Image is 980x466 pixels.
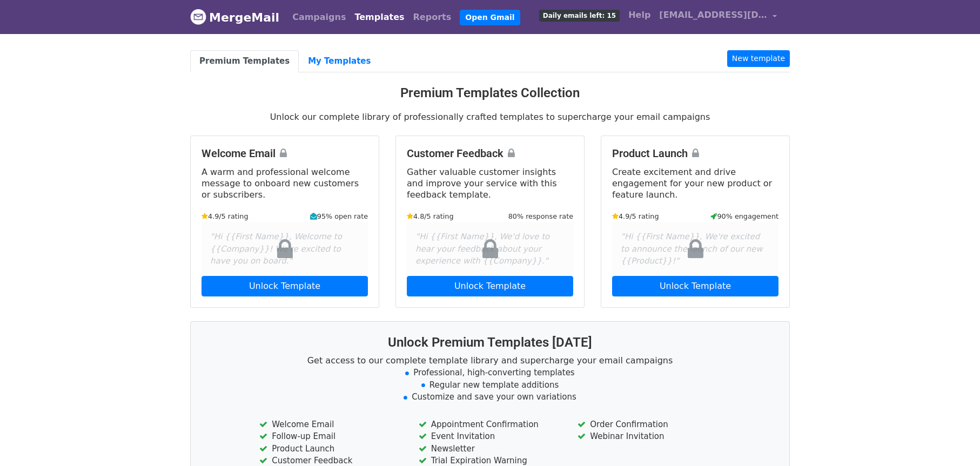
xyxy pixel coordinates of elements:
[407,222,573,276] div: "Hi {{First Name}}, We'd love to hear your feedback about your experience with {{Company}}."
[204,391,776,403] li: Customize and save your own variations
[578,418,720,431] li: Order Confirmation
[578,430,720,443] li: Webinar Invitation
[288,6,350,28] a: Campaigns
[624,4,655,26] a: Help
[204,379,776,391] li: Regular new template additions
[407,211,454,221] small: 4.8/5 rating
[190,6,279,29] a: MergeMail
[409,6,456,28] a: Reports
[299,50,380,72] a: My Templates
[612,222,778,276] div: "Hi {{First Name}}, We're excited to announce the launch of our new {{Product}}!"
[659,9,767,22] span: [EMAIL_ADDRESS][DOMAIN_NAME]
[508,211,573,221] small: 80% response rate
[710,211,778,221] small: 90% engagement
[539,10,620,22] span: Daily emails left: 15
[202,211,249,221] small: 4.9/5 rating
[419,443,561,455] li: Newsletter
[612,276,778,296] a: Unlock Template
[202,166,368,200] p: A warm and professional welcome message to onboard new customers or subscribers.
[419,430,561,443] li: Event Invitation
[202,147,368,160] h4: Welcome Email
[612,166,778,200] p: Create excitement and drive engagement for your new product or feature launch.
[350,6,408,28] a: Templates
[204,335,776,350] h3: Unlock Premium Templates [DATE]
[612,147,778,160] h4: Product Launch
[259,430,402,443] li: Follow-up Email
[407,276,573,296] a: Unlock Template
[655,4,781,30] a: [EMAIL_ADDRESS][DOMAIN_NAME]
[310,211,368,221] small: 95% open rate
[259,418,402,431] li: Welcome Email
[190,9,206,25] img: MergeMail logo
[202,276,368,296] a: Unlock Template
[204,367,776,379] li: Professional, high-converting templates
[259,443,402,455] li: Product Launch
[612,211,659,221] small: 4.9/5 rating
[204,355,776,366] p: Get access to our complete template library and supercharge your email campaigns
[535,4,624,26] a: Daily emails left: 15
[407,166,573,200] p: Gather valuable customer insights and improve your service with this feedback template.
[460,10,520,25] a: Open Gmail
[190,85,790,101] h3: Premium Templates Collection
[727,50,790,67] a: New template
[202,222,368,276] div: "Hi {{First Name}}, Welcome to {{Company}}! We're excited to have you on board."
[190,50,299,72] a: Premium Templates
[190,111,790,123] p: Unlock our complete library of professionally crafted templates to supercharge your email campaigns
[407,147,573,160] h4: Customer Feedback
[419,418,561,431] li: Appointment Confirmation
